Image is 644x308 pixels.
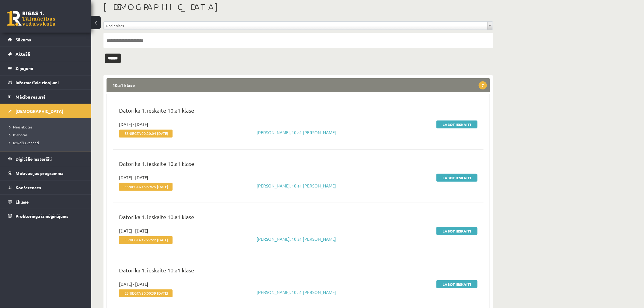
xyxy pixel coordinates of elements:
a: Aktuāli [8,47,84,61]
span: Eklase [16,199,29,205]
a: Proktoringa izmēģinājums [8,209,84,223]
a: Labot ieskaiti [436,174,478,182]
span: Aktuāli [16,51,30,57]
a: Neizlabotās [9,124,85,130]
a: Motivācijas programma [8,166,84,180]
a: Informatīvie ziņojumi [8,75,84,89]
span: Digitālie materiāli [16,156,52,162]
h1: [DEMOGRAPHIC_DATA] [103,2,493,12]
p: Datorika 1. ieskaite 10.a1 klase [119,106,478,117]
legend: Ziņojumi [16,61,84,75]
span: Iesniegta: [119,236,173,244]
legend: Informatīvie ziņojumi [16,75,84,89]
a: Mācību resursi [8,90,84,104]
a: Sākums [8,33,84,47]
a: Ieskaišu varianti [9,140,85,145]
span: Iesniegta: [119,183,173,191]
span: [DATE] - [DATE] [119,228,148,234]
span: [DEMOGRAPHIC_DATA] [16,108,63,114]
a: Izlabotās [9,132,85,138]
a: Eklase [8,195,84,209]
a: [PERSON_NAME], 10.a1 [PERSON_NAME] [257,183,336,188]
a: Labot ieskaiti [436,121,478,128]
a: Digitālie materiāli [8,152,84,166]
span: 00:20:04 [DATE] [142,131,168,135]
a: [DEMOGRAPHIC_DATA] [8,104,84,118]
a: Rīgas 1. Tālmācības vidusskola [7,11,55,26]
a: [PERSON_NAME], 10.a1 [PERSON_NAME] [257,130,336,135]
a: [PERSON_NAME], 10.a1 [PERSON_NAME] [257,289,336,295]
span: Konferences [16,185,41,190]
p: Datorika 1. ieskaite 10.a1 klase [119,266,478,277]
span: Motivācijas programma [16,170,64,176]
a: Labot ieskaiti [436,280,478,288]
span: Ieskaišu varianti [9,140,39,145]
span: 20:00:39 [DATE] [142,291,168,295]
a: [PERSON_NAME], 10.a1 [PERSON_NAME] [257,236,336,242]
span: Sākums [16,37,31,42]
span: Neizlabotās [9,124,32,129]
a: Rādīt visas [104,22,493,30]
legend: 10.a1 klase [107,78,490,92]
p: Datorika 1. ieskaite 10.a1 klase [119,159,478,171]
span: [DATE] - [DATE] [119,174,148,181]
span: Izlabotās [9,132,27,137]
span: 17:27:22 [DATE] [142,238,168,242]
span: Rādīt visas [106,22,485,30]
span: 15:59:25 [DATE] [142,184,168,189]
span: 7 [479,81,487,89]
a: Ziņojumi [8,61,84,75]
span: Iesniegta: [119,289,173,297]
a: Konferences [8,180,84,194]
span: [DATE] - [DATE] [119,121,148,128]
span: Mācību resursi [16,94,45,100]
span: [DATE] - [DATE] [119,281,148,287]
p: Datorika 1. ieskaite 10.a1 klase [119,213,478,224]
span: Iesniegta: [119,130,173,138]
a: Labot ieskaiti [436,227,478,235]
span: Proktoringa izmēģinājums [16,213,68,219]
